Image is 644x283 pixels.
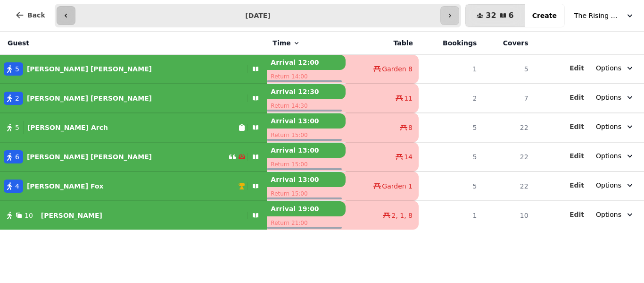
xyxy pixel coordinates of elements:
button: The Rising Sun [569,7,640,24]
button: Options [590,60,640,77]
span: 32 [486,12,496,19]
span: Options [596,122,621,131]
p: Arrival 12:00 [267,55,345,70]
span: Options [596,63,621,73]
p: Arrival 13:00 [267,172,345,187]
td: 10 [482,201,534,230]
span: Edit [570,182,584,189]
p: [PERSON_NAME] [PERSON_NAME] [27,152,152,162]
td: 5 [419,142,482,172]
span: 8 [408,123,413,132]
p: Arrival 12:30 [267,84,345,99]
span: 11 [404,94,413,103]
td: 22 [482,142,534,172]
td: 1 [419,55,482,84]
span: The Rising Sun [574,11,621,20]
td: 2 [419,84,482,113]
th: Bookings [419,32,482,55]
span: Garden 8 [382,64,413,74]
td: 5 [419,172,482,201]
span: 2, 1, 8 [391,211,413,220]
p: Return 15:00 [267,129,345,142]
button: Edit [570,180,584,190]
td: 7 [482,84,534,113]
p: Arrival 19:00 [267,201,345,216]
span: Back [27,12,45,18]
span: Garden 1 [382,181,413,191]
span: Time [272,38,290,48]
button: Options [590,177,640,194]
p: [PERSON_NAME] [41,211,102,220]
p: Return 14:30 [267,99,345,112]
span: Edit [570,153,584,159]
td: 1 [419,201,482,230]
span: Edit [570,65,584,71]
p: Arrival 13:00 [267,113,345,129]
span: Options [596,151,621,161]
button: Options [590,89,640,106]
span: Edit [570,94,584,101]
td: 22 [482,172,534,201]
button: Edit [570,63,584,73]
span: Edit [570,123,584,130]
button: 326 [465,4,525,27]
button: Edit [570,210,584,219]
span: 6 [15,152,19,162]
p: [PERSON_NAME] Arch [27,123,108,132]
button: Edit [570,151,584,161]
td: 5 [482,55,534,84]
span: 2 [15,94,19,103]
p: Return 15:00 [267,158,345,171]
span: 6 [509,12,514,19]
button: Options [590,118,640,135]
button: Back [8,4,53,26]
p: [PERSON_NAME] [PERSON_NAME] [27,64,152,74]
span: 5 [15,123,19,132]
span: 14 [404,152,413,162]
span: Options [596,180,621,190]
th: Covers [482,32,534,55]
span: 4 [15,181,19,191]
button: Options [590,206,640,223]
button: Edit [570,93,584,102]
button: Time [272,38,300,48]
span: Create [532,12,557,19]
p: Return 15:00 [267,187,345,200]
button: Create [525,4,564,27]
span: 10 [25,211,33,220]
button: Edit [570,122,584,131]
td: 22 [482,113,534,142]
th: Table [346,32,419,55]
p: [PERSON_NAME] Fox [27,181,104,191]
p: Return 14:00 [267,70,345,83]
p: [PERSON_NAME] [PERSON_NAME] [27,94,152,103]
span: Options [596,210,621,219]
p: Return 21:00 [267,216,345,230]
p: Arrival 13:00 [267,143,345,158]
span: Options [596,93,621,102]
button: Options [590,147,640,164]
span: Edit [570,211,584,218]
td: 5 [419,113,482,142]
span: 5 [15,64,19,74]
